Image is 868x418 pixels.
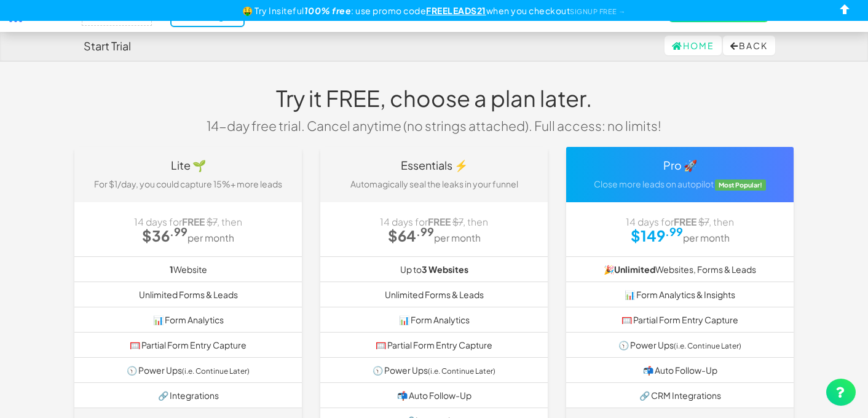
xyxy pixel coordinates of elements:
h4: Essentials ⚡ [329,159,539,172]
li: 📊 Form Analytics [74,307,302,333]
li: 📬 Auto Follow-Up [320,382,548,408]
small: per month [187,232,234,243]
strong: FREE [182,216,205,227]
strong: FREE [428,216,451,227]
li: 🕥 Power Ups [566,332,794,358]
b: 100% free [304,5,352,16]
strike: $7 [452,216,463,227]
small: (i.e. Continue Later) [674,341,741,350]
a: SIGNUP FREE → [570,7,626,15]
h4: Pro 🚀 [575,159,784,172]
li: 🥅 Partial Form Entry Capture [74,332,302,358]
p: Automagically seal the leaks in your funnel [329,178,539,190]
small: (i.e. Continue Later) [428,366,495,376]
li: 🥅 Partial Form Entry Capture [566,307,794,333]
sup: .99 [170,224,187,239]
small: per month [434,232,481,243]
span: Close more leads on autopilot [594,178,714,189]
span: Most Popular! [715,179,767,191]
b: 1 [170,264,173,275]
strike: $7 [207,216,217,227]
strike: $7 [698,216,709,227]
small: per month [683,232,730,243]
sup: .99 [665,224,683,239]
li: 🕥 Power Ups [74,357,302,383]
li: 📊 Form Analytics & Insights [566,282,794,307]
h4: Start Trial [84,40,131,52]
li: 📬 Auto Follow-Up [566,357,794,383]
li: Unlimited Forms & Leads [320,282,548,307]
h4: Lite 🌱 [84,159,293,172]
li: 🥅 Partial Form Entry Capture [320,332,548,358]
li: 🔗 Integrations [74,382,302,408]
strong: $149 [631,226,683,245]
a: Home [665,36,722,55]
small: (i.e. Continue Later) [182,366,250,376]
li: 🔗 CRM Integrations [566,382,794,408]
strong: Unlimited [614,264,655,275]
p: For $1/day, you could capture 15%+ more leads [84,178,293,190]
li: Website [74,256,302,282]
strong: $36 [142,226,187,245]
li: 📊 Form Analytics [320,307,548,333]
b: 3 Websites [422,264,468,275]
li: Up to [320,256,548,282]
sup: .99 [416,224,434,239]
span: 14 days for , then [380,216,488,227]
button: Back [723,36,775,55]
span: 14 days for , then [626,216,734,227]
strong: FREE [674,216,696,227]
h1: Try it FREE, choose a plan later. [197,86,671,111]
p: 14-day free trial. Cancel anytime (no strings attached). Full access: no limits! [197,117,671,135]
li: 🕥 Power Ups [320,357,548,383]
li: 🎉 Websites, Forms & Leads [566,256,794,282]
li: Unlimited Forms & Leads [74,282,302,307]
span: 14 days for , then [134,216,242,227]
strong: $64 [388,226,434,245]
u: FREELEADS21 [426,5,486,16]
